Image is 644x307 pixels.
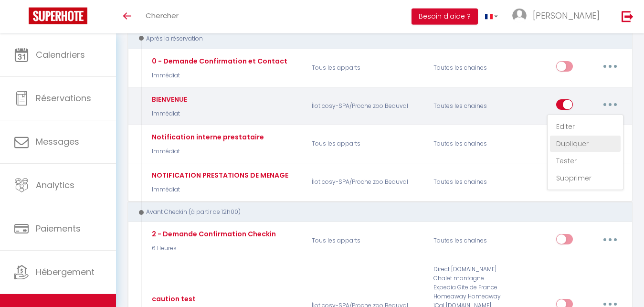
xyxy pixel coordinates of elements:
[149,109,187,118] p: Immédiat
[149,147,264,156] p: Immédiat
[306,54,427,82] p: Tous les apparts
[427,227,508,254] div: Toutes les chaines
[306,227,427,254] p: Tous les apparts
[149,294,196,304] div: caution test
[550,153,621,169] a: Tester
[36,179,74,191] span: Analytics
[36,266,95,278] span: Hébergement
[149,229,276,239] div: 2 - Demande Confirmation Checkin
[306,169,427,196] p: Îlot cosy-SPA/Proche zoo Beauval
[512,9,527,23] img: ...
[622,11,633,22] img: logout
[36,49,85,61] span: Calendriers
[550,118,621,135] a: Editer
[306,130,427,158] p: Tous les apparts
[427,92,508,120] div: Toutes les chaines
[36,222,81,234] span: Paiements
[36,136,79,148] span: Messages
[427,54,508,82] div: Toutes les chaines
[427,169,508,196] div: Toutes les chaines
[149,56,287,66] div: 0 - Demande Confirmation et Contact
[149,170,288,180] div: NOTIFICATION PRESTATIONS DE MENAGE
[149,244,276,253] p: 6 Heures
[306,92,427,120] p: Îlot cosy-SPA/Proche zoo Beauval
[550,136,621,152] a: Dupliquer
[149,185,288,194] p: Immédiat
[137,208,614,217] div: Avant Checkin (à partir de 12h00)
[550,170,621,186] a: Supprimer
[149,94,187,105] div: BIENVENUE
[29,8,87,24] img: Super Booking
[533,10,600,21] span: [PERSON_NAME]
[412,9,478,25] button: Besoin d'aide ?
[36,92,91,104] span: Réservations
[8,4,36,32] button: Ouvrir le widget de chat LiveChat
[427,130,508,158] div: Toutes les chaines
[149,71,287,80] p: Immédiat
[149,132,264,142] div: Notification interne prestataire
[137,34,614,43] div: Après la réservation
[146,11,179,21] span: Chercher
